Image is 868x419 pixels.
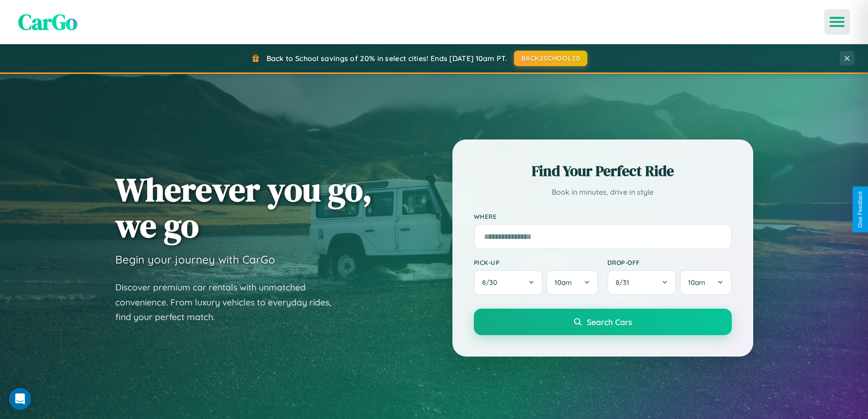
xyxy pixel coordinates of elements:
button: Open menu [824,9,850,35]
button: BACK2SCHOOL20 [514,51,587,66]
span: 10am [555,278,572,287]
span: CarGo [18,7,77,37]
button: Search Cars [474,309,732,335]
p: Discover premium car rentals with unmatched convenience. From luxury vehicles to everyday rides, ... [115,280,343,325]
span: 10am [688,278,705,287]
h2: Find Your Perfect Ride [474,161,732,181]
button: 8/31 [607,270,677,295]
button: 10am [546,270,598,295]
label: Where [474,212,732,220]
p: Book in minutes, drive in style [474,186,732,199]
span: Back to School savings of 20% in select cities! Ends [DATE] 10am PT. [267,54,507,63]
label: Drop-off [607,259,732,266]
button: 10am [680,270,731,295]
label: Pick-up [474,259,598,266]
span: Search Cars [587,317,632,327]
h1: Wherever you go, we go [115,171,372,243]
div: Open Intercom Messenger [9,388,31,410]
span: 8 / 30 [482,278,502,287]
h3: Begin your journey with CarGo [115,253,275,266]
span: 8 / 31 [616,278,634,287]
div: Give Feedback [857,191,863,228]
button: 8/30 [474,270,543,295]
